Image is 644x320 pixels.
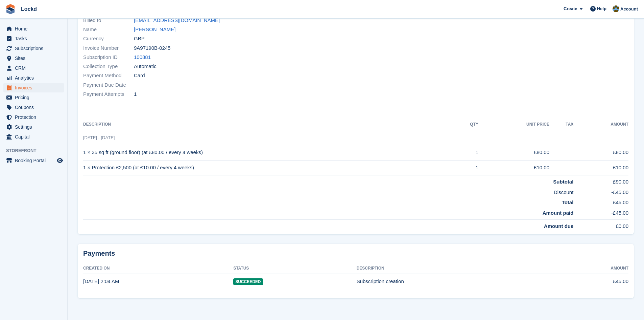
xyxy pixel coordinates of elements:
td: -£45.00 [573,207,628,220]
a: menu [3,156,64,165]
a: menu [3,83,64,92]
span: Coupons [15,103,55,112]
a: menu [3,44,64,53]
td: Subscription creation [357,274,554,289]
td: £45.00 [554,274,628,289]
span: Subscription ID [83,54,134,61]
td: 1 [453,160,478,175]
a: menu [3,103,64,112]
span: Create [564,5,577,12]
span: 9A97190B-0245 [134,44,170,52]
span: Name [83,26,134,34]
strong: Total [562,199,574,205]
td: £0.00 [573,220,628,230]
a: [PERSON_NAME] [134,26,175,34]
span: Currency [83,35,134,43]
th: Description [83,119,453,130]
span: Storefront [6,147,67,154]
a: menu [3,132,64,142]
td: £80.00 [478,145,549,160]
a: menu [3,34,64,43]
span: Pricing [15,93,55,102]
a: menu [3,24,64,34]
span: Payment Attempts [83,90,134,98]
span: Tasks [15,34,55,43]
img: stora-icon-8386f47178a22dfd0bd8f6a31ec36ba5ce8667c1dd55bd0f319d3a0aa187defe.svg [5,4,16,14]
span: [DATE] - [DATE] [83,135,115,140]
span: Card [134,72,145,80]
td: 1 × 35 sq ft (ground floor) (at £80.00 / every 4 weeks) [83,145,453,160]
td: £45.00 [573,196,628,207]
a: menu [3,93,64,102]
a: menu [3,122,64,132]
span: Succeeded [233,278,263,285]
strong: Amount paid [543,210,574,216]
td: Discount [83,186,573,196]
th: Description [357,263,554,274]
span: Analytics [15,73,55,83]
strong: Amount due [544,223,574,229]
th: Created On [83,263,233,274]
span: Invoices [15,83,55,92]
a: menu [3,73,64,83]
span: Account [620,6,638,13]
span: 1 [134,90,137,98]
td: £90.00 [573,175,628,186]
span: Billed to [83,17,134,24]
td: £10.00 [573,160,628,175]
th: Unit Price [478,119,549,130]
a: Preview store [56,156,64,165]
td: -£45.00 [573,186,628,196]
td: £80.00 [573,145,628,160]
span: Booking Portal [15,156,55,165]
span: Payment Due Date [83,81,134,89]
a: Lockd [18,3,40,15]
span: Protection [15,112,55,122]
span: Settings [15,122,55,132]
a: menu [3,63,64,73]
span: Capital [15,132,55,142]
span: Subscriptions [15,44,55,53]
th: Tax [549,119,573,130]
img: Paul Budding [613,5,619,12]
span: Invoice Number [83,44,134,52]
span: Sites [15,54,55,63]
td: 1 × Protection £2,500 (at £10.00 / every 4 weeks) [83,160,453,175]
td: 1 [453,145,478,160]
td: £10.00 [478,160,549,175]
th: QTY [453,119,478,130]
span: Payment Method [83,72,134,80]
th: Amount [573,119,628,130]
span: Automatic [134,63,157,70]
a: 100881 [134,54,151,61]
th: Status [233,263,357,274]
a: [EMAIL_ADDRESS][DOMAIN_NAME] [134,17,220,24]
span: Home [15,24,55,34]
span: GBP [134,35,145,43]
time: 2025-08-20 01:04:11 UTC [83,278,119,284]
span: CRM [15,63,55,73]
a: menu [3,54,64,63]
th: Amount [554,263,628,274]
h2: Payments [83,249,628,258]
span: Collection Type [83,63,134,70]
a: menu [3,112,64,122]
span: Help [597,5,606,12]
strong: Subtotal [553,179,573,185]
